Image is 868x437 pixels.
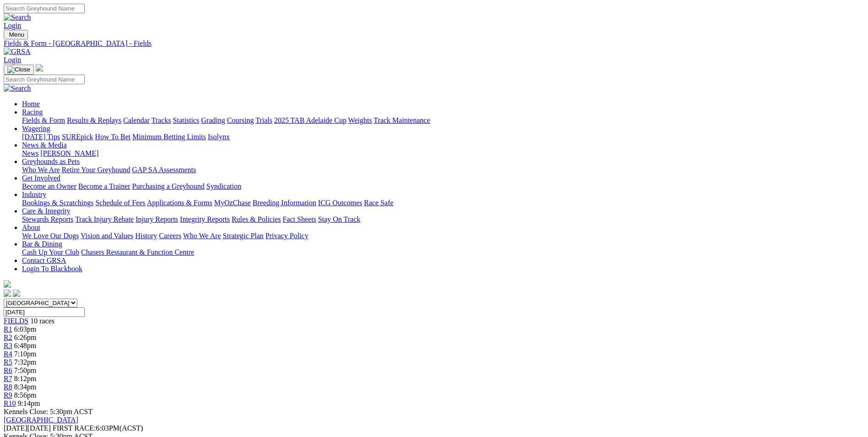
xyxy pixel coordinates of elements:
[4,408,92,415] span: Kennels Close: 5:30pm ACST
[22,182,864,191] div: Get Involved
[232,215,281,223] a: Rules & Policies
[22,248,864,257] div: Bar & Dining
[53,424,143,432] span: 6:03PM(ACST)
[201,116,225,124] a: Grading
[14,366,37,374] span: 7:50pm
[22,149,864,158] div: News & Media
[30,317,54,325] span: 10 races
[183,232,221,240] a: Who We Are
[22,174,60,182] a: Get Involved
[95,199,145,207] a: Schedule of Fees
[22,108,43,116] a: Racing
[22,166,60,174] a: Who We Are
[22,133,864,141] div: Wagering
[132,166,196,174] a: GAP SA Assessments
[4,13,31,22] img: Search
[4,375,12,382] a: R7
[147,199,212,207] a: Applications & Forms
[274,116,346,124] a: 2025 TAB Adelaide Cup
[4,342,12,350] a: R3
[22,199,93,207] a: Bookings & Scratchings
[22,149,38,157] a: News
[4,317,28,325] span: FIELDS
[135,215,178,223] a: Injury Reports
[4,350,12,358] a: R4
[62,166,130,174] a: Retire Your Greyhound
[14,350,37,358] span: 7:10pm
[4,399,16,407] a: R10
[75,215,134,223] a: Track Injury Rebate
[22,182,76,190] a: Become an Owner
[206,182,241,190] a: Syndication
[7,66,30,73] img: Close
[4,424,27,432] span: [DATE]
[348,116,372,124] a: Weights
[14,342,37,350] span: 6:48pm
[318,215,360,223] a: Stay On Track
[14,375,37,382] span: 8:12pm
[364,199,393,207] a: Race Safe
[4,75,85,84] input: Search
[36,64,43,71] img: logo-grsa-white.png
[22,191,46,198] a: Industry
[135,232,157,240] a: History
[4,383,12,391] span: R8
[14,325,37,333] span: 6:03pm
[132,133,206,141] a: Minimum Betting Limits
[95,133,131,141] a: How To Bet
[253,199,316,207] a: Breeding Information
[22,100,40,108] a: Home
[22,215,73,223] a: Stewards Reports
[4,333,12,341] a: R2
[173,116,199,124] a: Statistics
[123,116,150,124] a: Calendar
[151,116,171,124] a: Tracks
[4,416,78,424] a: [GEOGRAPHIC_DATA]
[4,48,31,56] img: GRSA
[81,248,194,256] a: Chasers Restaurant & Function Centre
[159,232,181,240] a: Careers
[22,215,864,224] div: Care & Integrity
[22,207,70,215] a: Care & Integrity
[9,31,24,38] span: Menu
[67,116,121,124] a: Results & Replays
[22,257,66,264] a: Contact GRSA
[22,232,79,240] a: We Love Our Dogs
[4,22,21,29] a: Login
[374,116,430,124] a: Track Maintenance
[4,4,85,13] input: Search
[4,39,864,48] div: Fields & Form - [GEOGRAPHIC_DATA] - Fields
[4,325,12,333] span: R1
[22,265,82,273] a: Login To Blackbook
[214,199,251,207] a: MyOzChase
[22,116,864,125] div: Racing
[14,358,37,366] span: 7:32pm
[4,358,12,366] a: R5
[4,366,12,374] a: R6
[22,116,65,124] a: Fields & Form
[22,199,864,207] div: Industry
[13,290,20,297] img: twitter.svg
[62,133,93,141] a: SUREpick
[22,240,62,248] a: Bar & Dining
[22,133,60,141] a: [DATE] Tips
[22,158,80,165] a: Greyhounds as Pets
[22,125,50,132] a: Wagering
[22,141,67,149] a: News & Media
[4,290,11,297] img: facebook.svg
[208,133,230,141] a: Isolynx
[223,232,264,240] a: Strategic Plan
[132,182,205,190] a: Purchasing a Greyhound
[40,149,98,157] a: [PERSON_NAME]
[78,182,130,190] a: Become a Trainer
[265,232,308,240] a: Privacy Policy
[14,383,37,391] span: 8:34pm
[4,307,85,317] input: Select date
[318,199,362,207] a: ICG Outcomes
[14,333,37,341] span: 6:26pm
[283,215,316,223] a: Fact Sheets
